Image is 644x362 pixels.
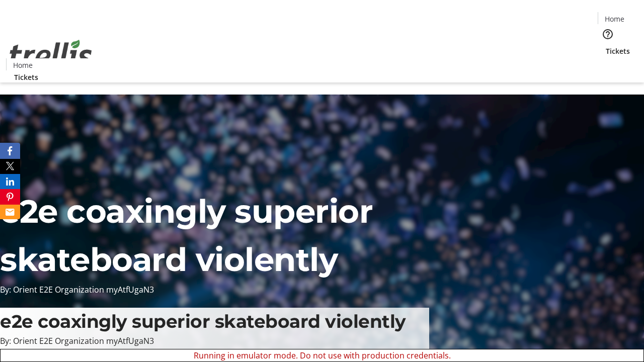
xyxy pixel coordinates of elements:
button: Help [598,24,618,44]
button: Cart [598,56,618,76]
span: Home [605,14,624,24]
a: Home [598,14,630,24]
span: Tickets [606,46,630,56]
span: Tickets [14,72,38,82]
img: Orient E2E Organization myAtfUgaN3's Logo [6,29,96,79]
span: Home [13,60,33,70]
a: Tickets [598,46,638,56]
a: Tickets [6,72,46,82]
a: Home [7,60,39,70]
